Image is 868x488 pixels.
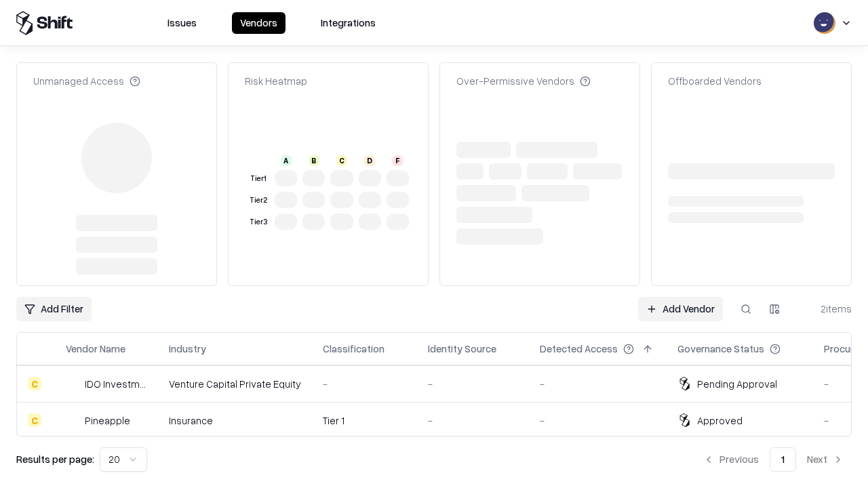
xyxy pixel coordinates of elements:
[248,195,269,206] div: Tier 2
[313,12,384,34] button: Integrations
[169,377,301,391] div: Venture Capital Private Equity
[428,377,518,391] div: -
[540,377,656,391] div: -
[668,74,762,88] div: Offboarded Vendors
[323,342,384,356] div: Classification
[28,377,41,390] div: C
[232,12,285,34] button: Vendors
[16,452,94,466] p: Results per page:
[169,342,206,356] div: Industry
[540,413,656,428] div: -
[540,342,618,356] div: Detected Access
[85,377,147,391] div: IDO Investments
[309,155,319,166] div: B
[428,413,518,428] div: -
[456,74,591,88] div: Over-Permissive Vendors
[66,342,125,356] div: Vendor Name
[697,413,743,428] div: Approved
[16,297,92,321] button: Add Filter
[85,413,130,428] div: Pineapple
[169,413,301,428] div: Insurance
[28,413,41,427] div: C
[33,74,140,88] div: Unmanaged Access
[638,297,723,321] a: Add Vendor
[677,342,764,356] div: Governance Status
[336,155,347,166] div: C
[364,155,375,166] div: D
[66,413,79,427] img: Pineapple
[245,74,307,88] div: Risk Heatmap
[248,216,269,228] div: Tier 3
[66,377,79,390] img: IDO Investments
[697,377,777,391] div: Pending Approval
[770,447,796,472] button: 1
[159,12,205,34] button: Issues
[695,447,852,472] nav: pagination
[323,377,406,391] div: -
[797,302,852,316] div: 2 items
[281,155,292,166] div: A
[248,173,269,184] div: Tier 1
[392,155,403,166] div: F
[428,342,496,356] div: Identity Source
[323,413,406,428] div: Tier 1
